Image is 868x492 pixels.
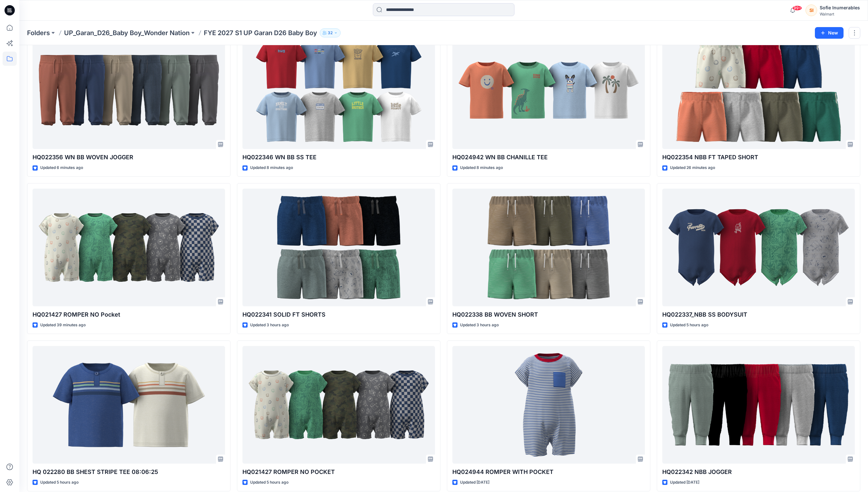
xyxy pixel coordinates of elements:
p: HQ022354 NBB FT TAPED SHORT [662,153,855,162]
a: HQ022342 NBB JOGGER [662,346,855,464]
a: UP_Garan_D26_Baby Boy_Wonder Nation [64,28,190,37]
p: HQ022342 NBB JOGGER [662,467,855,477]
p: HQ022337_NBB SS BODYSUIT [662,310,855,319]
p: Updated 6 minutes ago [40,164,83,171]
p: HQ022338 BB WOVEN SHORT [452,310,645,319]
p: Updated 5 hours ago [250,479,288,486]
a: HQ021427 ROMPER NO POCKET [242,346,435,464]
p: Updated 8 minutes ago [460,164,503,171]
a: HQ 022280 BB SHEST STRIPE TEE 08:06:25 [33,346,225,464]
button: New [815,27,844,39]
a: Folders [27,28,50,37]
a: HQ021427 ROMPER NO Pocket [33,189,225,306]
button: 32 [320,28,341,37]
p: HQ024942 WN BB CHANILLE TEE [452,153,645,162]
a: HQ022346 WN BB SS TEE [242,31,435,149]
p: HQ021427 ROMPER NO POCKET [242,467,435,477]
div: Walmart [820,12,860,16]
a: HQ022337_NBB SS BODYSUIT [662,189,855,306]
p: Updated [DATE] [670,479,699,486]
span: 99+ [792,5,802,11]
a: HQ022338 BB WOVEN SHORT [452,189,645,306]
p: HQ021427 ROMPER NO Pocket [33,310,225,319]
a: HQ024944 ROMPER WITH POCKET [452,346,645,464]
p: HQ022346 WN BB SS TEE [242,153,435,162]
a: HQ022341 SOLID FT SHORTS [242,189,435,306]
p: HQ024944 ROMPER WITH POCKET [452,467,645,477]
div: Sofie Inumerables [820,4,860,12]
p: Updated 3 hours ago [460,322,499,329]
p: 32 [328,29,333,36]
p: Updated 8 minutes ago [250,164,293,171]
p: HQ022341 SOLID FT SHORTS [242,310,435,319]
p: Updated [DATE] [460,479,489,486]
p: Updated 5 hours ago [670,322,708,329]
div: SI [806,5,817,16]
p: Updated 39 minutes ago [40,322,86,329]
p: Updated 3 hours ago [250,322,289,329]
p: Updated 26 minutes ago [670,164,715,171]
a: HQ022356 WN BB WOVEN JOGGER [33,31,225,149]
a: HQ024942 WN BB CHANILLE TEE [452,31,645,149]
a: HQ022354 NBB FT TAPED SHORT [662,31,855,149]
p: HQ022356 WN BB WOVEN JOGGER [33,153,225,162]
p: FYE 2027 S1 UP Garan D26 Baby Boy [204,28,317,37]
p: HQ 022280 BB SHEST STRIPE TEE 08:06:25 [33,467,225,477]
p: Updated 5 hours ago [40,479,79,486]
